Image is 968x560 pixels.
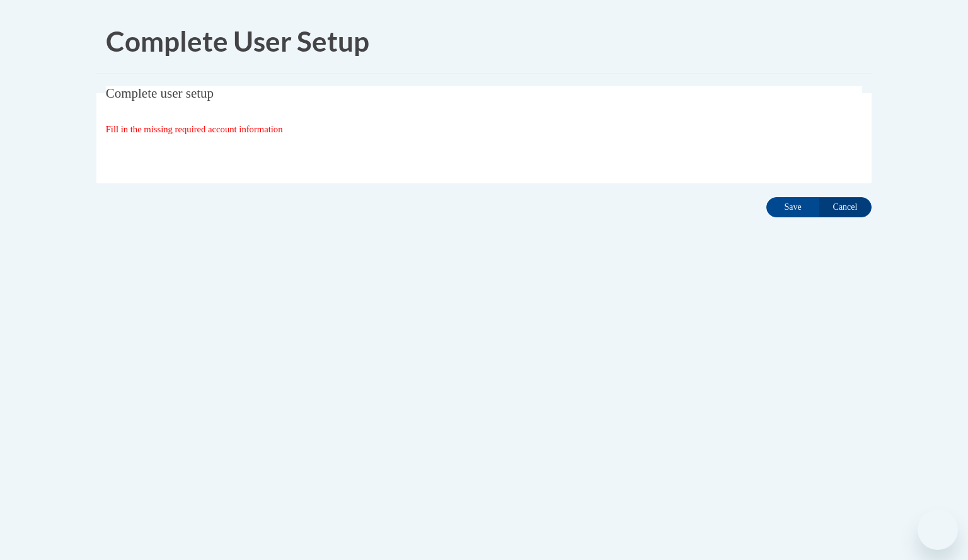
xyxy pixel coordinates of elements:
input: Cancel [819,197,872,217]
span: Complete user setup [106,86,214,101]
span: Complete User Setup [106,25,369,57]
span: Fill in the missing required account information [106,124,283,134]
input: Save [766,197,819,217]
iframe: Button to launch messaging window [918,510,958,550]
